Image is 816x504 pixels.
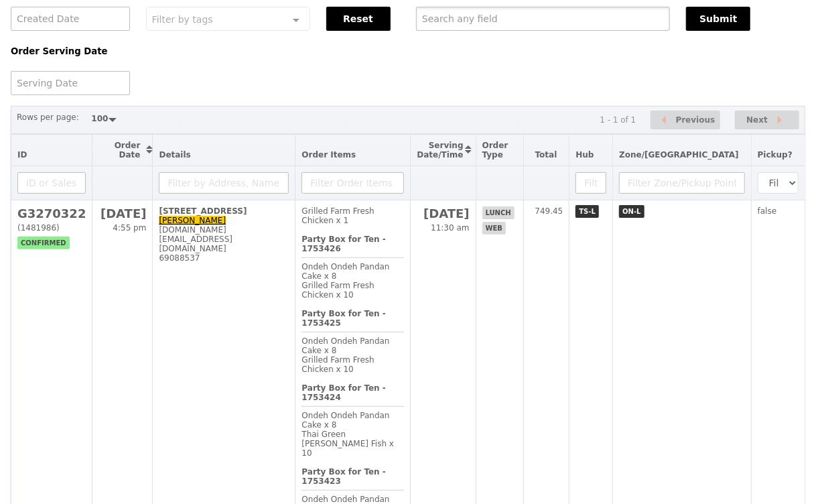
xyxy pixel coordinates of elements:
span: Ondeh Ondeh Pandan Cake x 8 [301,262,389,281]
b: Party Box for Ten - 1753426 [301,235,386,253]
span: 4:55 pm [113,223,146,233]
div: 69088537 [159,253,289,263]
button: Reset [326,7,391,31]
input: Search any field [416,7,670,31]
input: ID or Salesperson name [17,172,86,194]
span: Filter by tags [152,13,213,25]
button: Previous [651,111,720,130]
span: Details [159,150,190,160]
span: Pickup? [758,150,793,160]
label: Rows per page: [17,111,79,124]
button: Next [735,111,799,130]
h2: [DATE] [417,206,469,220]
input: Filter Order Items [301,172,404,194]
h5: Order Serving Date [11,46,130,56]
span: ID [17,150,27,160]
div: (1481986) [17,223,86,233]
input: Filter by Address, Name, Email, Mobile [159,172,289,194]
span: false [758,206,777,216]
b: Party Box for Ten - 1753425 [301,309,386,328]
button: Submit [686,7,750,31]
span: web [482,222,506,235]
span: Next [746,112,768,128]
h2: G3270322 [17,206,86,220]
input: Filter Zone/Pickup Point [619,172,745,194]
b: Party Box for Ten - 1753423 [301,467,386,486]
div: Grilled Farm Fresh Chicken x 1 [301,206,404,225]
span: Zone/[GEOGRAPHIC_DATA] [619,150,739,160]
span: Thai Green [PERSON_NAME] Fish x 10 [301,430,394,458]
input: Filter Hub [575,172,606,194]
span: Ondeh Ondeh Pandan Cake x 8 [301,336,389,355]
input: Serving Date [11,71,130,95]
span: Previous [676,112,716,128]
div: [DOMAIN_NAME][EMAIL_ADDRESS][DOMAIN_NAME] [159,225,289,253]
span: Ondeh Ondeh Pandan Cake x 8 [301,411,389,430]
b: Party Box for Ten - 1753424 [301,383,386,402]
h2: [DATE] [98,206,146,220]
input: Created Date [11,7,130,31]
span: 749.45 [535,206,563,216]
div: [STREET_ADDRESS] [159,206,289,216]
div: 1 - 1 of 1 [600,115,636,125]
span: ON-L [619,205,644,218]
span: Order Type [482,141,508,160]
a: [PERSON_NAME] [159,216,226,225]
span: Grilled Farm Fresh Chicken x 10 [301,281,374,300]
span: Hub [575,150,594,160]
span: Grilled Farm Fresh Chicken x 10 [301,355,374,374]
span: Order Items [301,150,356,160]
span: TS-L [575,205,599,218]
span: 11:30 am [431,223,469,233]
span: lunch [482,206,515,219]
span: confirmed [17,237,70,249]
